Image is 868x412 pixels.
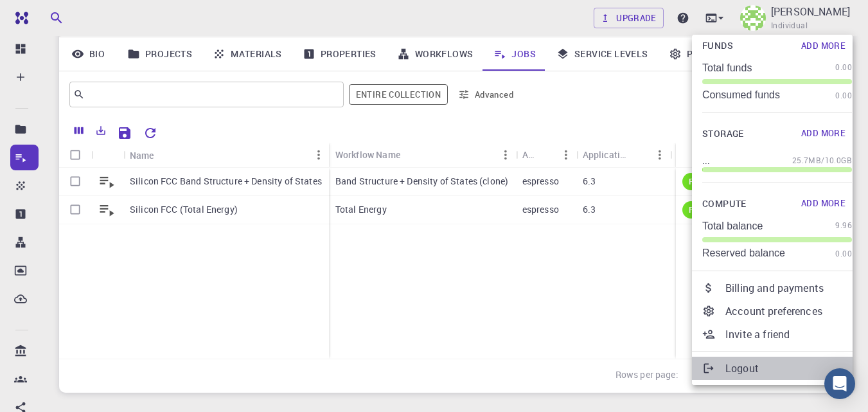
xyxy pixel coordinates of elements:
p: Reserved balance [702,247,785,259]
a: Billing and payments [692,276,862,300]
span: 0.00 [835,89,852,102]
button: Add More [795,35,852,56]
button: Add More [795,193,852,214]
span: Storage [702,126,744,142]
span: 0.00 [835,247,852,260]
p: Invite a friend [725,327,852,342]
p: Total funds [702,62,752,74]
button: Add More [795,123,852,144]
span: 25.7MB [792,154,821,167]
p: Total balance [702,220,763,232]
span: 10.0GB [825,154,852,167]
p: ... [702,154,710,167]
p: Billing and payments [725,280,852,296]
a: Logout [692,357,862,380]
span: Funds [702,38,733,54]
p: Consumed funds [702,89,780,101]
span: / [821,154,824,167]
span: 9.96 [835,219,852,232]
span: 0.00 [835,61,852,74]
p: Logout [725,361,852,376]
span: Compute [702,196,747,212]
a: Account preferences [692,300,862,323]
div: Open Intercom Messenger [824,368,855,399]
p: Account preferences [725,303,852,319]
span: Destek [26,9,66,21]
